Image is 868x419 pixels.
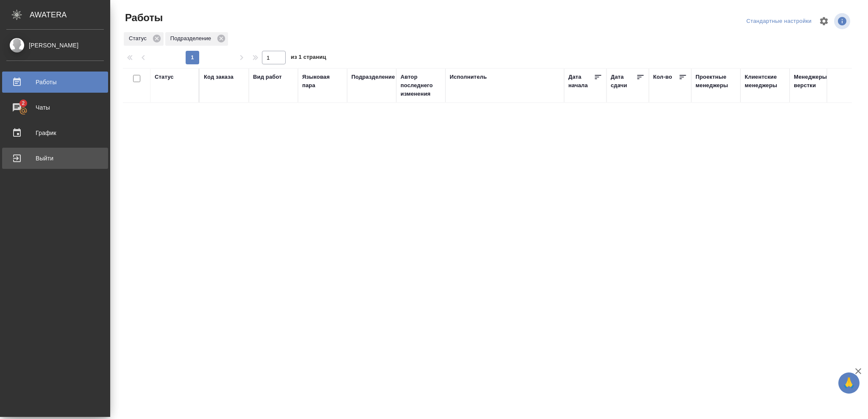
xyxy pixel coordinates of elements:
div: Дата начала [568,73,594,90]
p: Статус [129,34,150,43]
div: split button [744,15,814,28]
div: Подразделение [165,32,228,46]
span: Настроить таблицу [814,11,834,31]
div: Проектные менеджеры [696,73,736,90]
span: из 1 страниц [291,52,326,64]
div: Подразделение [351,73,395,81]
div: Автор последнего изменения [401,73,441,98]
div: Исполнитель [450,73,487,81]
span: Работы [123,11,163,25]
div: AWATERA [30,6,110,23]
div: Клиентские менеджеры [745,73,785,90]
div: Вид работ [253,73,282,81]
div: Работы [6,76,104,88]
span: Посмотреть информацию [834,13,852,29]
a: График [2,122,108,143]
div: Код заказа [204,73,234,81]
div: Языковая пара [302,73,343,90]
div: Дата сдачи [611,73,636,90]
div: График [6,127,104,139]
div: Статус [124,32,164,46]
div: [PERSON_NAME] [6,41,104,50]
span: 🙏 [842,374,856,392]
a: Работы [2,72,108,93]
button: 🙏 [838,372,860,394]
span: 2 [17,99,30,108]
div: Статус [155,73,174,81]
a: Выйти [2,148,108,169]
p: Подразделение [170,34,214,43]
div: Менеджеры верстки [794,73,835,90]
a: 2Чаты [2,97,108,118]
div: Кол-во [653,73,672,81]
div: Выйти [6,152,104,165]
div: Чаты [6,101,104,114]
